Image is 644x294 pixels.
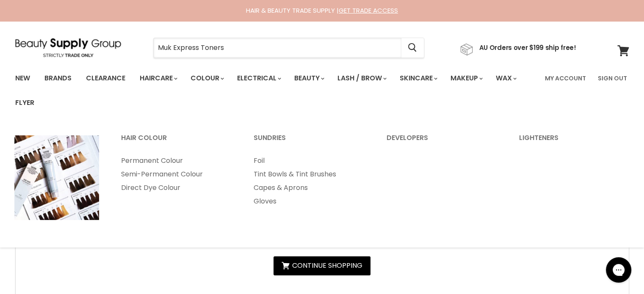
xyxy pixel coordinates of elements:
a: Electrical [231,69,286,87]
a: Wax [489,69,522,87]
a: Colour [184,69,229,87]
nav: Main [5,66,640,115]
a: Skincare [393,69,442,87]
a: Semi-Permanent Colour [111,168,242,181]
form: Product [153,38,424,58]
input: Search [154,38,401,58]
ul: Main menu [243,154,374,208]
iframe: Gorgias live chat messenger [602,254,636,286]
a: Lighteners [509,131,640,152]
a: Direct Dye Colour [111,181,242,195]
a: Hair Colour [111,131,242,152]
a: Flyer [9,94,41,112]
a: Haircare [133,69,182,87]
a: New [9,69,36,87]
a: Foil [243,154,374,168]
a: Developers [376,131,507,152]
a: Tint Bowls & Tint Brushes [243,168,374,181]
a: Makeup [444,69,488,87]
a: Lash / Brow [331,69,392,87]
div: HAIR & BEAUTY TRADE SUPPLY | [5,6,640,15]
a: Gloves [243,195,374,208]
a: My Account [540,69,591,87]
button: Search [401,38,424,58]
ul: Main menu [9,66,540,115]
ul: Main menu [111,154,242,195]
p: Your cart is empty [274,240,370,247]
a: Brands [38,69,78,87]
a: Continue shopping [274,256,370,275]
a: Beauty [288,69,329,87]
a: Clearance [80,69,132,87]
a: Capes & Aprons [243,181,374,195]
a: Sundries [243,131,374,152]
a: Sign Out [593,69,632,87]
a: Permanent Colour [111,154,242,168]
a: GET TRADE ACCESS [339,6,398,15]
